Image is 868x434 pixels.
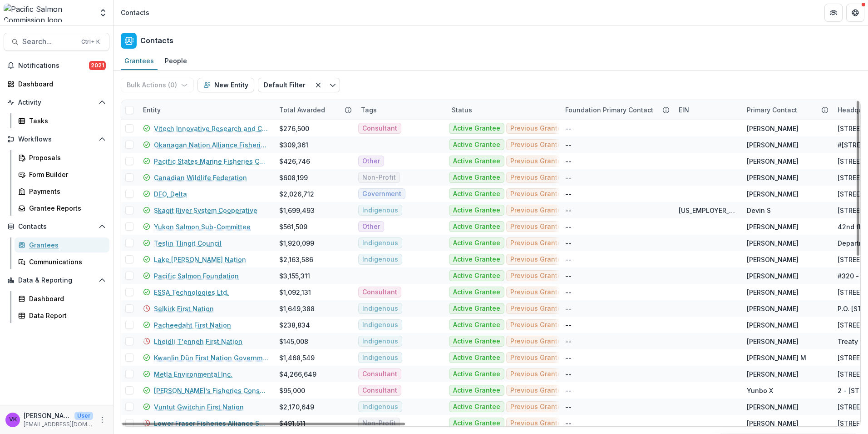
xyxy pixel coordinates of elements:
[453,419,500,427] span: Active Grantee
[453,305,500,313] span: Active Grantee
[565,353,572,363] div: --
[279,124,309,133] div: $276,500
[747,386,773,395] div: Yunbo X
[453,157,500,165] span: Active Grantee
[747,288,799,297] div: [PERSON_NAME]
[565,369,572,379] div: --
[741,105,803,115] div: Primary Contact
[446,100,560,120] div: Status
[510,207,566,214] span: Previous Grantee
[154,238,222,248] a: Teslin Tlingit Council
[18,62,89,70] span: Notifications
[154,337,242,346] a: Lheidli T'enneh First Nation
[154,386,268,395] a: [PERSON_NAME]’s Fisheries Consulting
[679,206,736,215] div: [US_EMPLOYER_IDENTIFICATION_NUMBER]
[355,105,382,115] div: Tags
[362,256,398,263] span: Indigenous
[565,288,572,297] div: --
[154,206,257,215] a: Skagit River System Cooperative
[747,337,799,346] div: [PERSON_NAME]
[274,100,355,120] div: Total Awarded
[362,157,380,165] span: Other
[97,414,108,425] button: More
[79,37,102,47] div: Ctrl + K
[18,79,102,89] div: Dashboard
[29,203,102,213] div: Grantee Reports
[747,271,799,281] div: [PERSON_NAME]
[510,354,566,362] span: Previous Grantee
[15,254,109,269] a: Communications
[97,4,109,22] button: Open entity switcher
[362,125,397,132] span: Consultant
[510,305,566,313] span: Previous Grantee
[29,257,102,267] div: Communications
[279,320,310,330] div: $238,834
[362,387,397,394] span: Consultant
[453,370,500,378] span: Active Grantee
[279,189,314,199] div: $2,026,712
[15,237,109,252] a: Grantees
[279,304,315,313] div: $1,649,388
[747,419,799,428] div: [PERSON_NAME]
[741,100,832,120] div: Primary Contact
[565,304,572,313] div: --
[453,272,500,280] span: Active Grantee
[747,189,799,199] div: [PERSON_NAME]
[279,238,314,248] div: $1,920,099
[29,240,102,250] div: Grantees
[747,353,806,363] div: [PERSON_NAME] M
[4,132,109,146] button: Open Workflows
[138,100,274,120] div: Entity
[453,354,500,362] span: Active Grantee
[4,33,109,51] button: Search...
[154,320,231,330] a: Pacheedaht First Nation
[325,78,340,92] button: Toggle menu
[154,156,268,166] a: Pacific States Marine Fisheries Commission
[4,58,109,73] button: Notifications2021
[565,402,572,412] div: --
[18,223,95,231] span: Contacts
[565,124,572,133] div: --
[453,288,500,296] span: Active Grantee
[154,288,229,297] a: ESSA Technologies Ltd.
[747,369,799,379] div: [PERSON_NAME]
[565,255,572,264] div: --
[510,370,566,378] span: Previous Grantee
[560,100,673,120] div: Foundation Primary Contact
[355,100,446,120] div: Tags
[154,173,247,182] a: Canadian Wildlife Federation
[117,6,153,19] nav: breadcrumb
[565,271,572,281] div: --
[453,207,500,214] span: Active Grantee
[29,153,102,162] div: Proposals
[510,125,566,132] span: Previous Grantee
[510,239,566,247] span: Previous Grantee
[510,256,566,263] span: Previous Grantee
[9,417,17,423] div: Victor Keong
[565,222,572,232] div: --
[15,167,109,182] a: Form Builder
[510,403,566,411] span: Previous Grantee
[279,156,310,166] div: $426,746
[258,78,311,92] button: Default Filter
[279,206,315,215] div: $1,699,493
[15,308,109,323] a: Data Report
[510,288,566,296] span: Previous Grantee
[15,113,109,128] a: Tasks
[510,141,566,149] span: Previous Grantee
[74,412,93,420] p: User
[279,255,313,264] div: $2,163,586
[453,125,500,132] span: Active Grantee
[565,173,572,182] div: --
[846,4,864,22] button: Get Help
[279,288,311,297] div: $1,092,131
[510,157,566,165] span: Previous Grantee
[510,174,566,182] span: Previous Grantee
[154,353,268,363] a: Kwanlin Dün First Nation Government
[453,223,500,231] span: Active Grantee
[197,78,254,92] button: New Entity
[362,288,397,296] span: Consultant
